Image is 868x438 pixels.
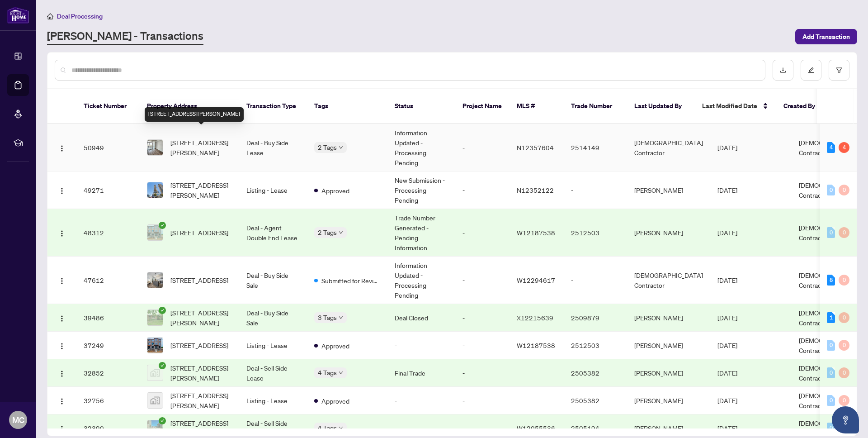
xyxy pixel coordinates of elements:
[564,124,627,171] td: 2514149
[827,340,835,351] div: 0
[339,230,343,235] span: down
[76,332,140,359] td: 37249
[387,304,455,332] td: Deal Closed
[839,185,849,195] div: 0
[717,276,737,284] span: [DATE]
[717,424,737,432] span: [DATE]
[339,315,343,320] span: down
[239,304,307,332] td: Deal - Buy Side Sale
[55,273,69,287] button: Logo
[799,364,868,382] span: [DEMOGRAPHIC_DATA] Contractor
[387,332,455,359] td: -
[47,13,53,19] span: home
[159,362,166,369] span: check-circle
[627,304,710,332] td: [PERSON_NAME]
[318,227,337,238] span: 2 Tags
[839,395,849,406] div: 0
[159,222,166,229] span: check-circle
[55,140,69,155] button: Logo
[455,304,509,332] td: -
[627,257,710,304] td: [DEMOGRAPHIC_DATA] Contractor
[455,209,509,257] td: -
[802,29,850,44] span: Add Transaction
[564,304,627,332] td: 2509879
[76,209,140,257] td: 48312
[799,336,868,354] span: [DEMOGRAPHIC_DATA] Contractor
[239,171,307,209] td: Listing - Lease
[55,183,69,197] button: Logo
[239,257,307,304] td: Deal - Buy Side Sale
[832,406,859,433] button: Open asap
[58,425,66,433] img: Logo
[318,312,337,323] span: 3 Tags
[147,420,163,436] img: thumbnail-img
[517,424,555,432] span: W12055536
[170,363,232,383] span: [STREET_ADDRESS][PERSON_NAME]
[318,142,337,152] span: 2 Tags
[799,391,868,409] span: [DEMOGRAPHIC_DATA] Contractor
[717,314,737,322] span: [DATE]
[517,143,554,152] span: N12357604
[170,275,228,285] span: [STREET_ADDRESS]
[58,187,66,195] img: Logo
[58,277,66,285] img: Logo
[57,12,103,20] span: Deal Processing
[836,67,842,73] span: filter
[7,7,29,24] img: logo
[455,171,509,209] td: -
[387,171,455,209] td: New Submission - Processing Pending
[627,332,710,359] td: [PERSON_NAME]
[773,60,793,81] button: download
[321,186,349,195] span: Approved
[170,340,228,350] span: [STREET_ADDRESS]
[147,182,163,198] img: thumbnail-img
[387,89,455,124] th: Status
[564,257,627,304] td: -
[455,332,509,359] td: -
[147,140,163,155] img: thumbnail-img
[239,359,307,387] td: Deal - Sell Side Lease
[839,367,849,378] div: 0
[318,367,337,378] span: 4 Tags
[839,227,849,238] div: 0
[387,387,455,414] td: -
[564,171,627,209] td: -
[140,89,239,124] th: Property Address
[339,145,343,150] span: down
[58,145,66,152] img: Logo
[717,341,737,349] span: [DATE]
[827,275,835,286] div: 8
[827,185,835,195] div: 0
[55,421,69,435] button: Logo
[387,257,455,304] td: Information Updated - Processing Pending
[627,209,710,257] td: [PERSON_NAME]
[76,387,140,414] td: 32756
[717,186,737,194] span: [DATE]
[47,29,203,45] a: [PERSON_NAME] - Transactions
[839,275,849,286] div: 0
[827,142,835,153] div: 4
[799,419,868,437] span: [DEMOGRAPHIC_DATA] Contractor
[564,209,627,257] td: 2512503
[145,107,244,122] div: [STREET_ADDRESS][PERSON_NAME]
[147,338,163,353] img: thumbnail-img
[55,225,69,240] button: Logo
[170,228,228,238] span: [STREET_ADDRESS]
[827,423,835,433] div: 0
[58,370,66,377] img: Logo
[170,308,232,328] span: [STREET_ADDRESS][PERSON_NAME]
[339,371,343,375] span: down
[799,309,868,327] span: [DEMOGRAPHIC_DATA] Contractor
[147,225,163,240] img: thumbnail-img
[147,272,163,288] img: thumbnail-img
[799,271,868,289] span: [DEMOGRAPHIC_DATA] Contractor
[808,67,814,73] span: edit
[801,60,821,81] button: edit
[717,396,737,405] span: [DATE]
[839,312,849,323] div: 0
[12,414,24,426] span: MC
[564,89,627,124] th: Trade Number
[455,359,509,387] td: -
[564,359,627,387] td: 2505382
[147,393,163,408] img: thumbnail-img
